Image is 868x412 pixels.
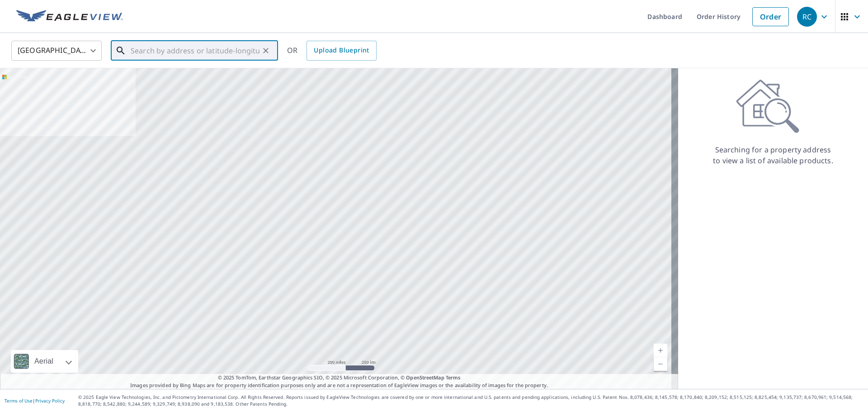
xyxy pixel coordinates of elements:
a: Terms of Use [5,398,33,404]
a: Current Level 5, Zoom Out [654,357,667,371]
p: © 2025 Eagle View Technologies, Inc. and Pictometry International Corp. All Rights Reserved. Repo... [78,394,863,407]
a: Order [752,7,789,26]
button: Clear [259,44,272,57]
a: Upload Blueprint [307,41,376,61]
a: Terms [446,374,461,381]
input: Search by address or latitude-longitude [131,38,259,63]
img: EV Logo [16,10,123,24]
p: | [5,398,65,403]
a: Privacy Policy [35,398,65,404]
div: OR [287,41,377,61]
div: RC [797,7,817,27]
a: Current Level 5, Zoom In [654,344,667,357]
div: [GEOGRAPHIC_DATA] [11,38,102,63]
span: © 2025 TomTom, Earthstar Geographics SIO, © 2025 Microsoft Corporation, © [218,374,461,382]
span: Upload Blueprint [314,45,369,56]
a: OpenStreetMap [406,374,444,381]
p: Searching for a property address to view a list of available products. [712,144,834,166]
div: Aerial [32,350,56,373]
div: Aerial [11,350,78,373]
